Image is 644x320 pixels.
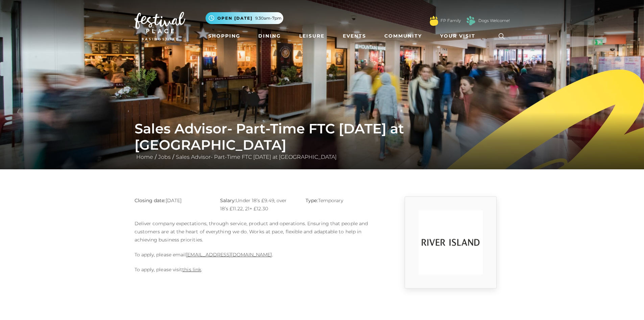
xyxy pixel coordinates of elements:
[135,12,185,40] img: Festival Place Logo
[296,30,327,42] a: Leisure
[440,18,461,24] a: FP Family
[135,265,381,274] p: To apply, please visit .
[135,251,381,259] p: To apply, please email .
[135,154,155,160] a: Home
[437,30,481,42] a: Your Visit
[382,30,425,42] a: Community
[419,210,483,275] img: 9_1554823252_w6od.png
[135,196,210,205] p: [DATE]
[478,18,510,24] a: Dogs Welcome!
[206,30,243,42] a: Shopping
[157,154,172,160] a: Jobs
[174,154,338,160] a: Sales Advisor- Part-Time FTC [DATE] at [GEOGRAPHIC_DATA]
[135,121,510,153] h1: Sales Advisor- Part-Time FTC [DATE] at [GEOGRAPHIC_DATA]
[135,197,166,204] strong: Closing date:
[135,219,381,244] p: Deliver company expectations, through service, product and operations. Ensuring that people and c...
[217,15,253,21] span: Open [DATE]
[256,30,284,42] a: Dining
[129,121,515,161] div: / /
[206,12,283,24] button: Open [DATE] 9.30am-7pm
[220,196,295,213] p: Under 18’s £9.49, over 18’s £11.22, 21+ £12.30
[340,30,369,42] a: Events
[440,33,475,40] span: Your Visit
[306,197,318,204] strong: Type:
[306,196,381,205] p: Temporary
[186,252,272,258] a: [EMAIL_ADDRESS][DOMAIN_NAME]
[220,197,236,204] strong: Salary:
[255,15,282,21] span: 9.30am-7pm
[182,266,201,273] a: this link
